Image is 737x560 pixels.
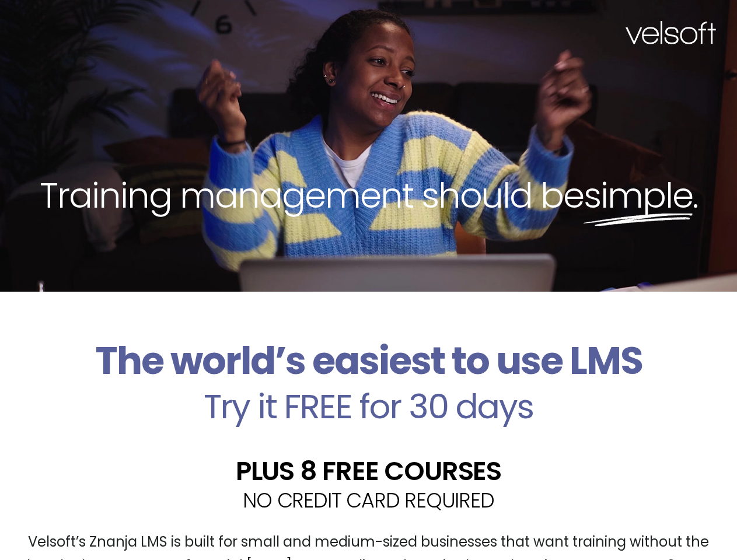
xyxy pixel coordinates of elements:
h2: The world’s easiest to use LMS [9,338,728,384]
span: simple [584,171,693,220]
h2: Training management should be . [21,173,716,218]
h2: PLUS 8 FREE COURSES [9,458,728,484]
h2: NO CREDIT CARD REQUIRED [9,490,728,510]
h2: Try it FREE for 30 days [9,390,728,423]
